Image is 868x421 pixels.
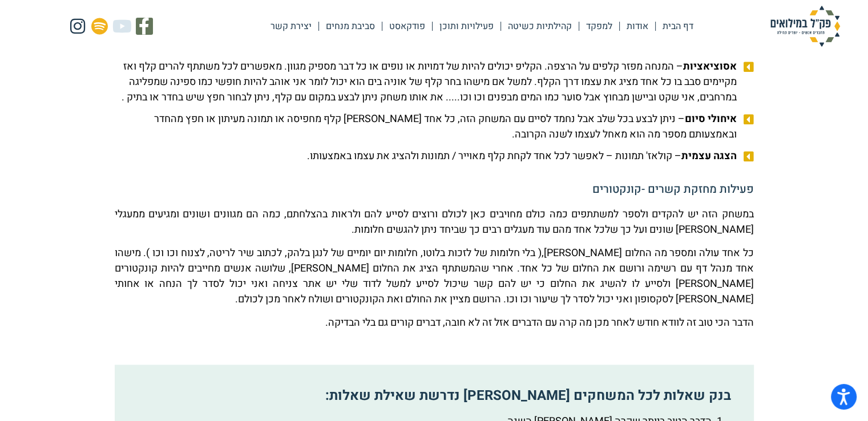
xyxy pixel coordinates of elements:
b: אסוציאציות [683,59,737,74]
a: אודות [620,13,655,39]
p: כל אחד עולה ומספר מה החלום [PERSON_NAME],( בלי חלומות של לזכות בלוטו, חלומות יום יומיים של לנגן ב... [115,245,754,307]
p: במשחק הזה יש להקדים ולספר למשתתפים כמה כולם מחויבים כאן לכולם ורוצים לסייע להם ולראות בהצלחתם, כמ... [115,207,754,237]
span: – קולאז' תמונות – לאפשר לכל אחד לקחת קלף מאוייר / תמונות ולהציג את עצמו באמצעותו. [307,148,740,164]
b: הצגה עצמית [681,148,737,164]
p: הדבר הכי טוב זה לוודא חודש לאחר מכן מה קרה עם הדברים אזל זה לא חובה, דברים קורים גם בלי הבדיקה. [115,315,754,330]
strong: בנק שאלות לכל המשחקים [PERSON_NAME] נדרשת שאילת שאלות: [325,386,731,406]
img: פק"ל [748,6,862,47]
span: – ניתן לבצע בכל שלב אבל נחמד לסיים עם המשחק הזה, כל אחד [PERSON_NAME] קלף מחפיסה או תמונה מעיתון ... [115,111,740,142]
a: קהילתיות כשיטה [501,13,579,39]
a: למפקד [579,13,619,39]
a: פודקאסט [382,13,432,39]
h5: פעילות מחזקת קשרים -קונקטורים [115,184,754,195]
span: – המנחה מפזר קלפים על הרצפה. הקליפ יכולים להיות של דמויות או נופים או כל דבר מספיק מגוון. מאפשרים... [115,59,740,105]
a: דף הבית [656,13,700,39]
a: סביבת מנחים [319,13,382,39]
b: איחולי סיום [685,111,737,127]
a: פעילויות ותוכן [433,13,500,39]
nav: Menu [264,13,700,39]
a: יצירת קשר [264,13,318,39]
